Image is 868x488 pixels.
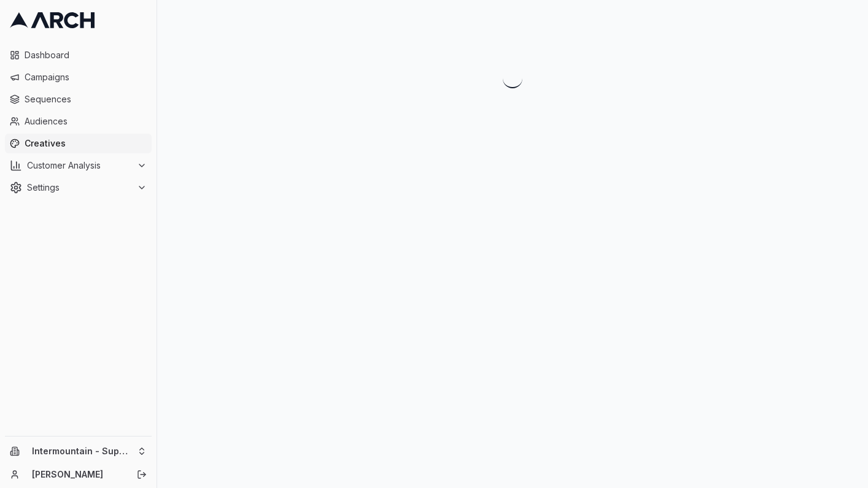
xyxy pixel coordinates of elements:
button: Settings [5,178,152,197]
a: Sequences [5,90,152,109]
span: Creatives [25,137,147,150]
span: Settings [27,181,132,194]
a: [PERSON_NAME] [32,468,123,481]
button: Log out [133,466,150,483]
a: Creatives [5,134,152,153]
button: Intermountain - Superior Water & Air [5,441,152,461]
a: Audiences [5,112,152,131]
a: Campaigns [5,67,152,87]
a: Dashboard [5,45,152,65]
span: Intermountain - Superior Water & Air [32,446,132,457]
span: Audiences [25,115,147,128]
button: Customer Analysis [5,156,152,175]
span: Customer Analysis [27,159,132,172]
span: Sequences [25,93,147,105]
span: Campaigns [25,71,147,83]
span: Dashboard [25,49,147,61]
